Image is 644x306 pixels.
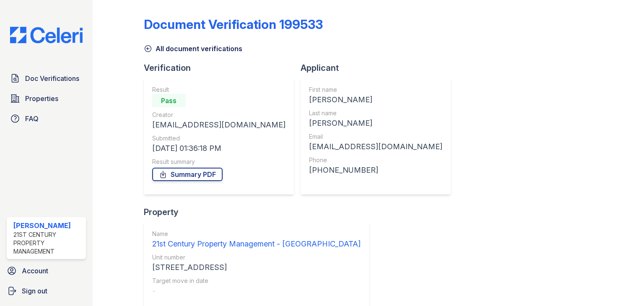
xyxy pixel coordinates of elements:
span: Account [22,266,48,276]
div: 21st Century Property Management - [GEOGRAPHIC_DATA] [152,238,361,250]
div: Submitted [152,134,286,143]
a: Account [3,262,89,279]
div: [PERSON_NAME] [309,94,442,106]
div: Target move in date [152,277,361,285]
div: 21st Century Property Management [13,231,83,256]
span: FAQ [25,114,39,124]
div: - [152,285,361,297]
div: Unit number [152,253,361,262]
div: [EMAIL_ADDRESS][DOMAIN_NAME] [309,141,442,153]
div: Property [144,206,376,218]
div: Applicant [301,62,457,74]
span: Doc Verifications [25,73,79,83]
div: Result summary [152,158,286,166]
span: Properties [25,93,58,104]
div: Pass [152,94,186,107]
a: All document verifications [144,44,242,54]
div: Email [309,132,442,141]
a: Properties [7,90,86,107]
div: Name [152,230,361,238]
div: [PHONE_NUMBER] [309,164,442,176]
a: Doc Verifications [7,70,86,87]
span: Sign out [22,286,47,296]
div: [STREET_ADDRESS] [152,262,361,273]
a: FAQ [7,110,86,127]
div: [PERSON_NAME] [309,117,442,129]
div: First name [309,86,442,94]
div: Result [152,86,286,94]
div: Creator [152,111,286,119]
div: [EMAIL_ADDRESS][DOMAIN_NAME] [152,119,286,131]
a: Sign out [3,283,89,299]
div: [PERSON_NAME] [13,220,83,231]
div: Verification [144,62,301,74]
a: Summary PDF [152,168,223,181]
img: CE_Logo_Blue-a8612792a0a2168367f1c8372b55b34899dd931a85d93a1a3d3e32e68fde9ad4.png [3,27,89,43]
div: [DATE] 01:36:18 PM [152,143,286,154]
a: Name 21st Century Property Management - [GEOGRAPHIC_DATA] [152,230,361,250]
div: Last name [309,109,442,117]
div: Phone [309,156,442,164]
div: Document Verification 199533 [144,17,323,32]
